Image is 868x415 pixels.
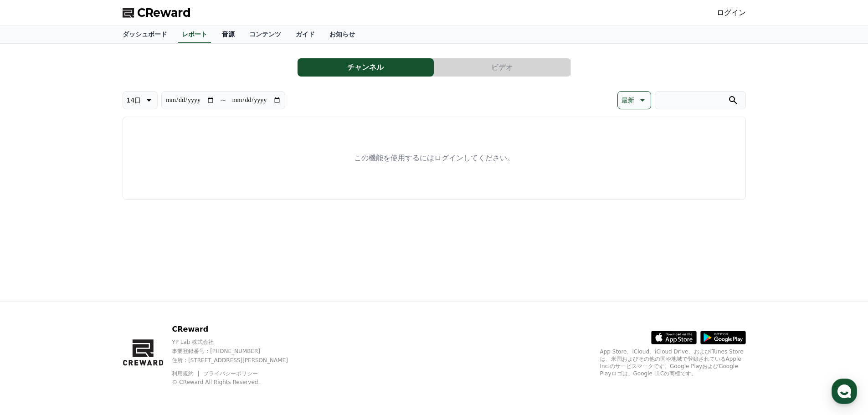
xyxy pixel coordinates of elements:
[288,26,322,43] a: ガイド
[298,58,434,77] button: チャンネル
[23,302,39,310] span: Home
[178,26,211,43] a: レポート
[220,95,226,106] p: ~
[127,94,141,107] p: 14日
[76,303,103,310] span: Messages
[137,5,191,20] span: CReward
[135,302,157,310] span: Settings
[172,370,200,377] a: 利用規約
[60,289,118,312] a: Messages
[617,91,651,109] button: 最新
[118,289,175,312] a: Settings
[717,7,746,18] a: ログイン
[3,289,60,312] a: Home
[172,348,303,355] p: 事業登録番号 : [PHONE_NUMBER]
[172,357,303,364] p: 住所 : [STREET_ADDRESS][PERSON_NAME]
[242,26,288,43] a: コンテンツ
[322,26,362,43] a: お知らせ
[203,370,258,377] a: プライバシーポリシー
[172,379,303,386] p: © CReward All Rights Reserved.
[298,58,434,77] a: チャンネル
[600,348,746,377] p: App Store、iCloud、iCloud Drive、およびiTunes Storeは、米国およびその他の国や地域で登録されているApple Inc.のサービスマークです。Google P...
[123,5,191,20] a: CReward
[172,324,303,335] p: CReward
[215,26,242,43] a: 音源
[115,26,175,43] a: ダッシュボード
[172,338,303,346] p: YP Lab 株式会社
[354,153,514,164] p: この機能を使用するにはログインしてください。
[434,58,570,77] button: ビデオ
[621,94,634,107] p: 最新
[434,58,571,77] a: ビデオ
[123,91,158,109] button: 14日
